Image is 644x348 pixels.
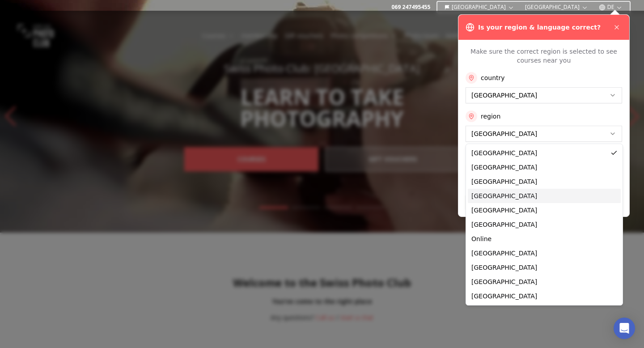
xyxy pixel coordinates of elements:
[471,293,537,300] span: [GEOGRAPHIC_DATA]
[471,164,537,171] span: [GEOGRAPHIC_DATA]
[471,278,537,285] span: [GEOGRAPHIC_DATA]
[471,221,537,228] span: [GEOGRAPHIC_DATA]
[471,250,537,257] span: [GEOGRAPHIC_DATA]
[471,235,491,242] span: Online
[471,178,537,185] span: [GEOGRAPHIC_DATA]
[471,264,537,271] span: [GEOGRAPHIC_DATA]
[471,192,537,199] span: [GEOGRAPHIC_DATA]
[471,207,537,214] span: [GEOGRAPHIC_DATA]
[471,149,537,157] span: [GEOGRAPHIC_DATA]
